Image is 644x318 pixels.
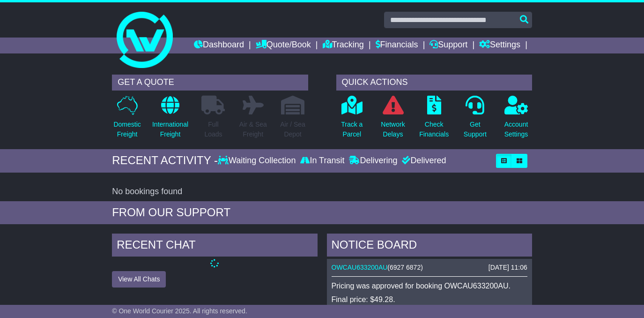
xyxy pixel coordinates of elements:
[113,95,141,144] a: DomesticFreight
[376,38,418,53] a: Financials
[112,206,532,220] div: FROM OUR SUPPORT
[112,187,532,197] div: No bookings found
[112,234,317,259] div: RECENT CHAT
[336,75,532,91] div: QUICK ACTIONS
[489,264,527,272] div: [DATE] 11:06
[280,120,305,139] p: Air / Sea Depot
[390,264,421,271] span: 6927 6872
[113,120,141,139] p: Domestic Freight
[341,95,363,144] a: Track aParcel
[256,38,311,53] a: Quote/Book
[429,38,467,53] a: Support
[504,120,528,139] p: Account Settings
[463,95,487,144] a: GetSupport
[504,95,529,144] a: AccountSettings
[400,156,446,166] div: Delivered
[112,75,308,91] div: GET A QUOTE
[332,264,527,272] div: ( )
[323,38,364,53] a: Tracking
[239,120,267,139] p: Air & Sea Freight
[419,95,449,144] a: CheckFinancials
[327,234,532,259] div: NOTICE BOARD
[347,156,400,166] div: Delivering
[332,281,527,290] p: Pricing was approved for booking OWCAU633200AU.
[332,295,527,304] p: Final price: $49.28.
[152,120,188,139] p: International Freight
[218,156,298,166] div: Waiting Collection
[152,95,189,144] a: InternationalFreight
[380,95,405,144] a: NetworkDelays
[298,156,347,166] div: In Transit
[464,120,487,139] p: Get Support
[381,120,405,139] p: Network Delays
[112,154,218,167] div: RECENT ACTIVITY -
[194,38,244,53] a: Dashboard
[112,271,166,288] button: View All Chats
[112,307,247,315] span: © One World Courier 2025. All rights reserved.
[332,264,388,271] a: OWCAU633200AU
[201,120,225,139] p: Full Loads
[341,120,363,139] p: Track a Parcel
[479,38,520,53] a: Settings
[419,120,449,139] p: Check Financials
